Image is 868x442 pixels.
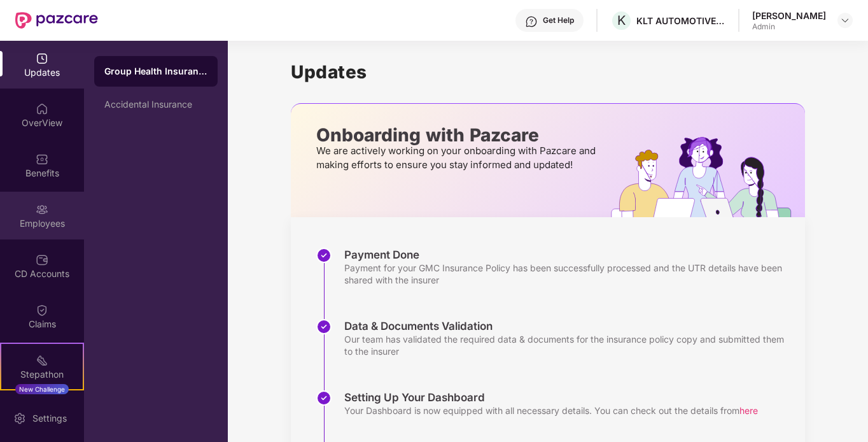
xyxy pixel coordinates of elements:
[752,10,826,22] div: [PERSON_NAME]
[36,203,48,216] img: svg+xml;base64,PHN2ZyBpZD0iRW1wbG95ZWVzIiB4bWxucz0iaHR0cDovL3d3dy53My5vcmcvMjAwMC9zdmciIHdpZHRoPS...
[344,262,792,286] div: Payment for your GMC Insurance Policy has been successfully processed and the UTR details have be...
[36,103,48,115] img: svg+xml;base64,PHN2ZyBpZD0iSG9tZSIgeG1sbnM9Imh0dHA6Ly93d3cudzMub3JnLzIwMDAvc3ZnIiB3aWR0aD0iMjAiIG...
[636,15,725,27] div: KLT AUTOMOTIVE AND TUBULAR PRODUCTS LTD
[543,15,574,25] div: Get Help
[316,248,332,263] img: svg+xml;base64,PHN2ZyBpZD0iU3RlcC1Eb25lLTMyeDMyIiB4bWxucz0iaHR0cDovL3d3dy53My5vcmcvMjAwMC9zdmciIH...
[316,129,599,141] p: Onboarding with Pazcare
[617,13,626,28] span: K
[36,52,48,65] img: svg+xml;base64,PHN2ZyBpZD0iVXBkYXRlZCIgeG1sbnM9Imh0dHA6Ly93d3cudzMub3JnLzIwMDAvc3ZnIiB3aWR0aD0iMj...
[739,405,758,416] span: here
[840,15,850,25] img: svg+xml;base64,PHN2ZyBpZD0iRHJvcGRvd24tMzJ4MzIiIHhtbG5zPSJodHRwOi8vd3d3LnczLm9yZy8yMDAwL3N2ZyIgd2...
[344,333,792,357] div: Our team has validated the required data & documents for the insurance policy copy and submitted ...
[344,319,792,333] div: Data & Documents Validation
[752,22,826,32] div: Admin
[344,404,758,417] div: Your Dashboard is now equipped with all necessary details. You can check out the details from
[344,248,792,262] div: Payment Done
[29,412,71,425] div: Settings
[316,390,332,406] img: svg+xml;base64,PHN2ZyBpZD0iU3RlcC1Eb25lLTMyeDMyIiB4bWxucz0iaHR0cDovL3d3dy53My5vcmcvMjAwMC9zdmciIH...
[36,253,48,266] img: svg+xml;base64,PHN2ZyBpZD0iQ0RfQWNjb3VudHMiIGRhdGEtbmFtZT0iQ0QgQWNjb3VudHMiIHhtbG5zPSJodHRwOi8vd3...
[316,319,332,334] img: svg+xml;base64,PHN2ZyBpZD0iU3RlcC1Eb25lLTMyeDMyIiB4bWxucz0iaHR0cDovL3d3dy53My5vcmcvMjAwMC9zdmciIH...
[13,412,26,425] img: svg+xml;base64,PHN2ZyBpZD0iU2V0dGluZy0yMHgyMCIgeG1sbnM9Imh0dHA6Ly93d3cudzMub3JnLzIwMDAvc3ZnIiB3aW...
[291,61,805,83] h1: Updates
[36,354,48,367] img: svg+xml;base64,PHN2ZyB4bWxucz0iaHR0cDovL3d3dy53My5vcmcvMjAwMC9zdmciIHdpZHRoPSIyMSIgaGVpZ2h0PSIyMC...
[104,99,207,110] div: Accidental Insurance
[611,137,805,217] img: hrOnboarding
[316,144,599,172] p: We are actively working on your onboarding with Pazcare and making efforts to ensure you stay inf...
[344,390,758,404] div: Setting Up Your Dashboard
[1,368,83,381] div: Stepathon
[15,384,69,394] div: New Challenge
[36,153,48,166] img: svg+xml;base64,PHN2ZyBpZD0iQmVuZWZpdHMiIHhtbG5zPSJodHRwOi8vd3d3LnczLm9yZy8yMDAwL3N2ZyIgd2lkdGg9Ij...
[525,15,538,28] img: svg+xml;base64,PHN2ZyBpZD0iSGVscC0zMngzMiIgeG1sbnM9Imh0dHA6Ly93d3cudzMub3JnLzIwMDAvc3ZnIiB3aWR0aD...
[104,65,207,78] div: Group Health Insurance
[15,12,98,29] img: New Pazcare Logo
[36,304,48,317] img: svg+xml;base64,PHN2ZyBpZD0iQ2xhaW0iIHhtbG5zPSJodHRwOi8vd3d3LnczLm9yZy8yMDAwL3N2ZyIgd2lkdGg9IjIwIi...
